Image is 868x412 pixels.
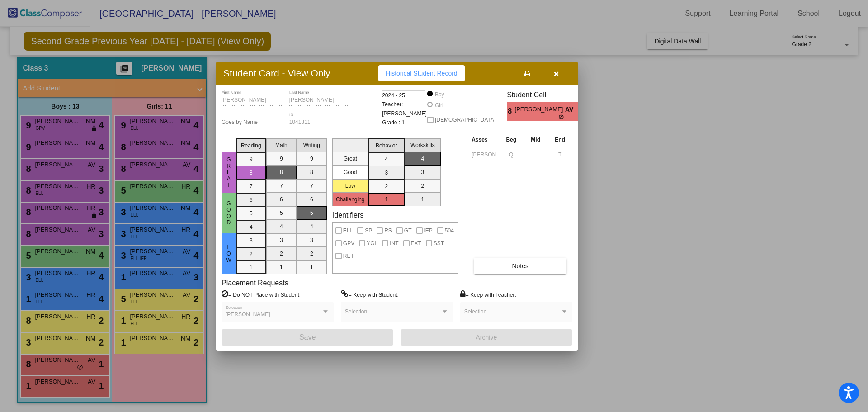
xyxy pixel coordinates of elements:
span: Historical Student Record [386,70,458,77]
span: 8 [507,106,514,117]
label: = Keep with Student: [341,290,399,299]
span: INT [390,238,398,249]
label: = Keep with Teacher: [460,290,516,299]
span: IEP [424,225,433,236]
button: Archive [401,329,572,346]
span: Great [225,156,233,188]
button: Save [222,329,393,346]
th: Asses [469,135,499,145]
h3: Student Cell [507,90,585,99]
span: GPV [343,238,354,249]
span: RET [343,251,354,261]
span: GT [404,225,412,236]
input: Enter ID [289,119,353,126]
span: YGL [367,238,377,249]
label: = Do NOT Place with Student: [222,290,301,299]
th: End [547,135,572,145]
button: Historical Student Record [378,65,465,81]
label: Placement Requests [222,279,288,287]
th: Mid [524,135,547,145]
th: Beg [499,135,524,145]
span: Save [299,333,316,341]
h3: Student Card - View Only [223,67,330,79]
span: Grade : 1 [382,118,405,127]
span: Teacher: [PERSON_NAME] [382,100,427,118]
span: 2024 - 25 [382,91,405,100]
span: [DEMOGRAPHIC_DATA] [435,114,495,125]
span: 1 [578,106,585,117]
div: Boy [434,90,444,99]
span: Archive [476,334,497,341]
label: Identifiers [332,211,363,219]
button: Notes [474,258,566,274]
span: SP [365,225,372,236]
span: Good [225,200,233,226]
span: Notes [512,262,528,270]
span: ELL [343,225,353,236]
span: Low [225,244,233,263]
input: goes by name [222,119,285,126]
span: SST [434,238,444,249]
span: RS [384,225,392,236]
span: AV [565,105,578,114]
span: EXT [411,238,421,249]
span: [PERSON_NAME] [515,105,565,114]
span: 504 [445,225,454,236]
div: Girl [434,101,443,109]
input: assessment [472,148,496,161]
span: [PERSON_NAME] [226,311,270,317]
